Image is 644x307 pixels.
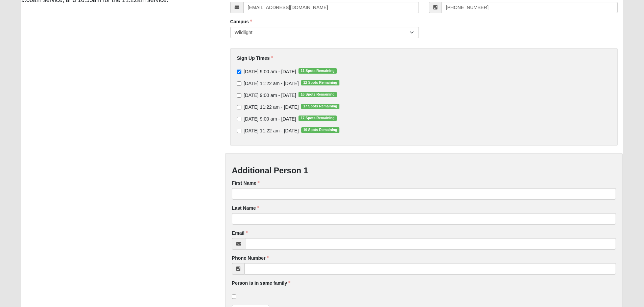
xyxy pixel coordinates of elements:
input: [DATE] 11:22 am - [DATE]19 Spots Remaining [237,129,241,133]
span: [DATE] 11:22 am - [DATE] [244,104,299,110]
label: Email [232,230,248,236]
label: Sign Up Times [237,55,273,61]
span: 17 Spots Remaining [299,116,337,121]
label: Person is in same family [232,280,290,286]
span: [DATE] 11:22 am - [DATE] [244,128,299,133]
label: Last Name [232,205,259,211]
span: [DATE] 11:22 am - [DATE] [244,81,299,86]
span: [DATE] 9:00 am - [DATE] [244,69,296,74]
label: First Name [232,180,260,186]
label: Campus [230,18,252,25]
span: 16 Spots Remaining [299,92,337,97]
label: Phone Number [232,255,269,261]
input: [DATE] 11:22 am - [DATE]17 Spots Remaining [237,105,241,109]
h3: Additional Person 1 [232,166,616,176]
span: [DATE] 9:00 am - [DATE] [244,116,296,122]
span: 12 Spots Remaining [301,80,339,85]
span: [DATE] 9:00 am - [DATE] [244,93,296,98]
span: 11 Spots Remaining [299,68,337,74]
input: [DATE] 9:00 am - [DATE]16 Spots Remaining [237,93,241,98]
input: [DATE] 9:00 am - [DATE]11 Spots Remaining [237,70,241,74]
input: [DATE] 11:22 am - [DATE]12 Spots Remaining [237,81,241,86]
span: 17 Spots Remaining [301,104,339,109]
input: [DATE] 9:00 am - [DATE]17 Spots Remaining [237,117,241,121]
span: 19 Spots Remaining [301,127,339,133]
